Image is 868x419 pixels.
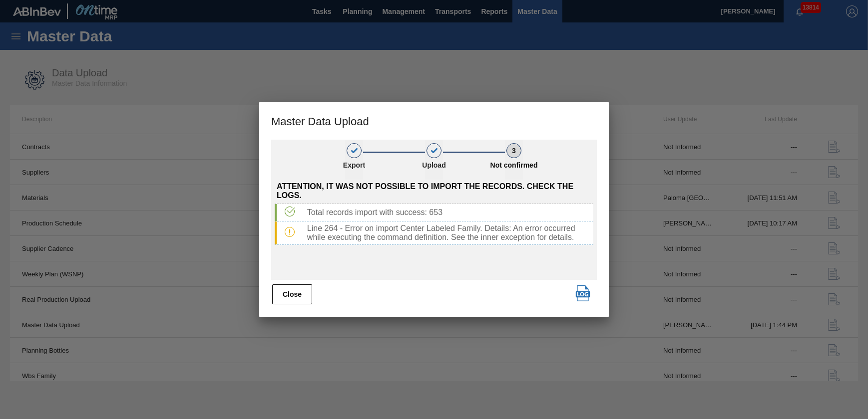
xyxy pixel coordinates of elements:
div: Total records import with success: 653 [303,208,593,217]
button: 3Not confirmed [505,140,523,180]
p: Upload [409,161,459,169]
div: 2 [427,143,441,158]
div: 3 [506,143,521,158]
button: Download Logs [573,283,593,303]
img: Tipo [285,227,295,237]
button: 2Upload [425,140,443,180]
div: Line 264 - Error on import Center Labeled Family. Details: An error occurred while executing the ... [303,224,593,242]
span: Attention, it was not possible to import the records. Check the logs. [277,182,593,200]
button: 1Export [345,140,363,180]
p: Not confirmed [489,161,539,169]
img: Tipo [285,207,295,216]
p: Export [329,161,379,169]
h3: Master Data Upload [259,102,609,140]
button: Close [272,284,312,304]
div: 1 [347,143,362,158]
